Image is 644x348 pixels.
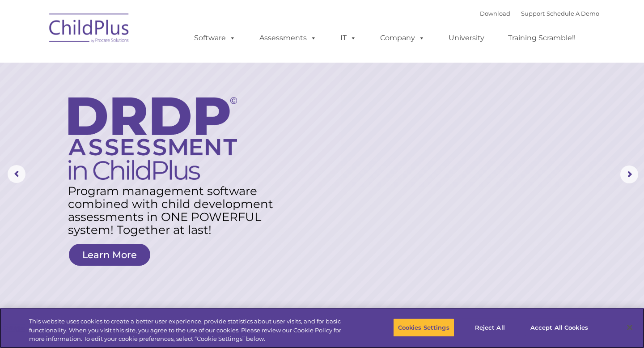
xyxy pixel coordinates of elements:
[393,318,454,337] button: Cookies Settings
[68,97,237,180] img: DRDP Assessment in ChildPlus
[124,59,152,66] span: Last name
[547,10,599,17] a: Schedule A Demo
[124,96,162,102] span: Phone number
[69,244,150,266] a: Learn More
[29,317,354,344] div: This website uses cookies to create a better user experience, provide statistics about user visit...
[45,7,134,52] img: ChildPlus by Procare Solutions
[68,185,274,237] rs-layer: Program management software combined with child development assessments in ONE POWERFUL system! T...
[620,318,640,337] button: Close
[331,29,365,47] a: IT
[250,29,326,47] a: Assessments
[521,10,545,17] a: Support
[371,29,434,47] a: Company
[185,29,245,47] a: Software
[480,10,510,17] a: Download
[499,29,585,47] a: Training Scramble!!
[462,318,518,337] button: Reject All
[480,10,599,17] font: |
[525,318,593,337] button: Accept All Cookies
[440,29,493,47] a: University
